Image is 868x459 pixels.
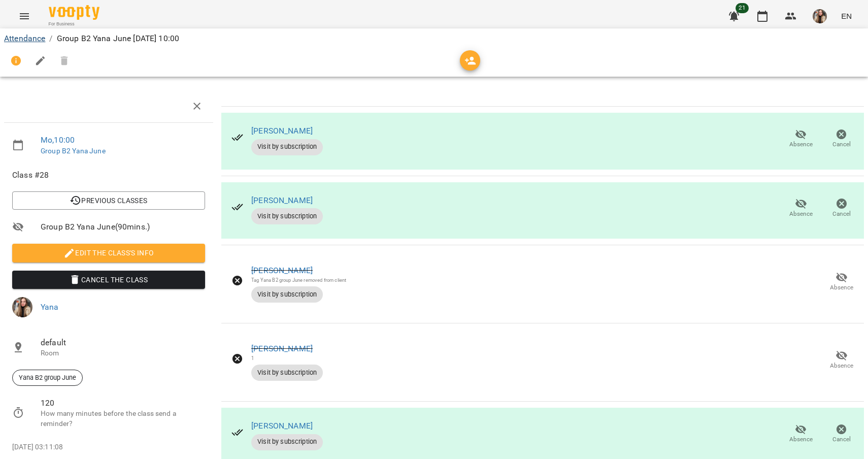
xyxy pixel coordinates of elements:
a: [PERSON_NAME] [251,195,313,205]
img: ff8a976e702017e256ed5c6ae80139e5.jpg [12,297,32,317]
img: ff8a976e702017e256ed5c6ae80139e5.jpg [813,9,827,23]
span: Visit by subscription [251,212,323,221]
p: How many minutes before the class send a reminder? [41,409,205,429]
button: Cancel the class [12,271,205,289]
span: Absence [830,283,853,292]
span: Yana B2 group June [13,373,82,382]
span: Group B2 Yana June ( 90 mins. ) [41,221,205,233]
a: Group B2 Yana June [41,147,106,155]
a: Attendance [4,34,45,43]
span: Absence [789,210,813,218]
button: Cancel [821,194,862,222]
button: Cancel [821,125,862,153]
span: For Business [49,21,99,27]
a: [PERSON_NAME] [251,421,313,431]
button: Absence [781,194,821,222]
button: Menu [12,4,37,28]
span: Visit by subscription [251,437,323,446]
button: Absence [781,125,821,153]
div: 1 [251,355,323,362]
span: Absence [789,140,813,149]
img: Voopty Logo [49,5,99,20]
p: Group B2 Yana June [DATE] 10:00 [57,32,180,45]
button: Cancel [821,420,862,448]
span: Class #28 [12,169,205,181]
span: 21 [736,3,749,13]
div: Tag Yana B2 group June removed from client [251,277,346,283]
button: Edit the class's Info [12,244,205,262]
button: EN [837,7,856,25]
a: [PERSON_NAME] [251,266,313,275]
span: EN [841,11,852,21]
li: / [49,32,52,45]
span: Cancel [832,435,851,444]
span: Absence [830,362,853,370]
button: Absence [821,268,862,297]
span: default [41,337,205,349]
p: Room [41,348,205,358]
span: Visit by subscription [251,142,323,151]
nav: breadcrumb [4,32,864,45]
span: Cancel [832,140,851,149]
span: Visit by subscription [251,368,323,377]
span: Edit the class's Info [20,247,197,259]
a: Mo , 10:00 [41,135,75,145]
a: Yana [41,302,59,312]
span: Previous Classes [20,194,197,207]
a: [PERSON_NAME] [251,126,313,136]
button: Absence [821,346,862,375]
div: Yana B2 group June [12,370,83,386]
span: Absence [789,435,813,444]
span: Cancel [832,210,851,218]
span: 120 [41,397,205,409]
a: [PERSON_NAME] [251,344,313,353]
span: Visit by subscription [251,290,323,299]
button: Previous Classes [12,191,205,210]
p: [DATE] 03:11:08 [12,442,205,452]
button: Absence [781,420,821,448]
span: Cancel the class [20,274,197,286]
